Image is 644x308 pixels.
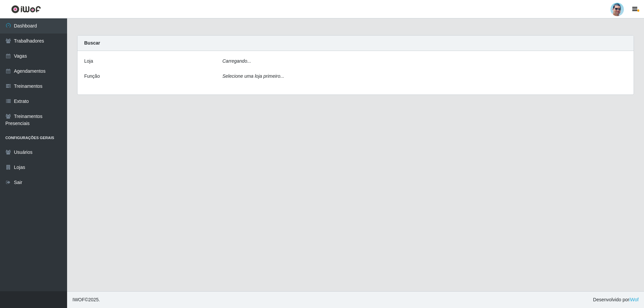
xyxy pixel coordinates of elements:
[84,73,100,80] label: Função
[222,73,284,79] i: Selecione uma loja primeiro...
[84,58,93,65] label: Loja
[72,296,100,303] span: © 2025 .
[629,297,639,302] a: iWof
[84,40,100,46] strong: Buscar
[593,296,639,303] span: Desenvolvido por
[72,297,85,302] span: IWOF
[222,58,251,64] i: Carregando...
[11,5,41,13] img: CoreUI Logo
